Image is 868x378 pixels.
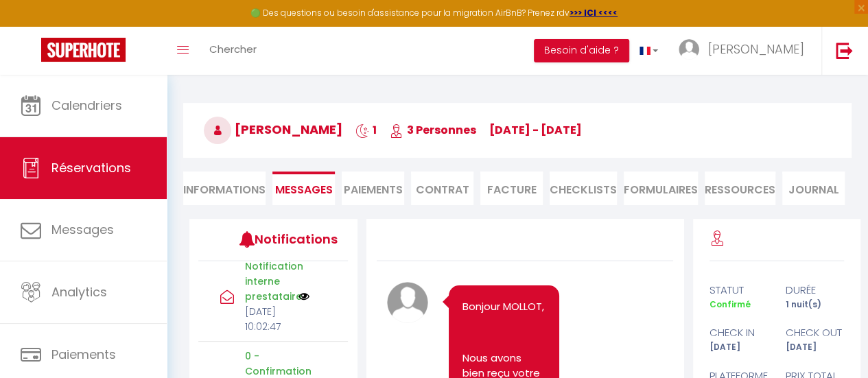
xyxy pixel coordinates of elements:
div: 1 nuit(s) [777,298,853,311]
img: avatar.png [387,282,428,323]
div: [DATE] [777,341,853,354]
a: >>> ICI <<<< [570,7,618,19]
span: Paiements [51,346,116,363]
span: [DATE] - [DATE] [489,122,582,138]
span: 3 Personnes [390,122,476,138]
a: Chercher [199,27,267,75]
p: Bonjour MOLLOT, [462,299,546,315]
span: Messages [51,221,114,238]
div: [DATE] [701,341,777,354]
li: Paiements [342,172,404,205]
button: Besoin d'aide ? [534,39,629,62]
li: Contrat [411,172,473,205]
li: FORMULAIRES [624,172,698,205]
div: durée [777,282,853,298]
li: Facture [480,172,543,205]
p: Notification interne prestataire [245,259,290,304]
p: [DATE] 10:02:47 [245,304,290,334]
div: check out [777,324,853,341]
span: [PERSON_NAME] [204,121,342,138]
span: Messages [275,182,333,198]
span: 1 [355,122,377,138]
div: statut [701,282,777,298]
img: ... [679,39,699,60]
li: Journal [782,172,845,205]
li: CHECKLISTS [550,172,617,205]
img: NO IMAGE [298,291,309,302]
span: Calendriers [51,97,122,114]
span: Réservations [51,159,131,176]
img: Super Booking [41,38,126,62]
span: Chercher [209,42,257,56]
span: Analytics [51,283,107,300]
span: [PERSON_NAME] [708,40,804,58]
span: Confirmé [709,298,751,310]
h3: Notifications [255,224,317,255]
div: check in [701,324,777,341]
li: Ressources [705,172,775,205]
li: Informations [183,172,266,205]
a: ... [PERSON_NAME] [668,27,821,75]
img: logout [836,42,853,59]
